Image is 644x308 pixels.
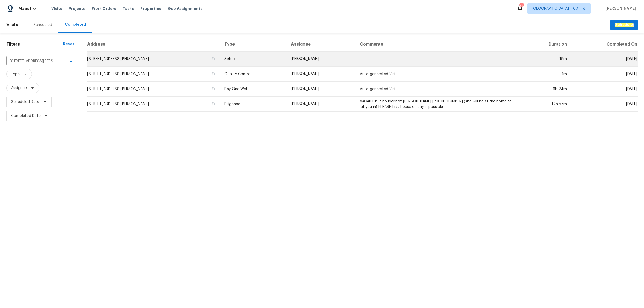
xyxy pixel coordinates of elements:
[51,6,62,11] span: Visits
[356,82,521,97] td: Auto-generated Visit
[220,67,287,82] td: Quality Control
[87,67,220,82] td: [STREET_ADDRESS][PERSON_NAME]
[69,6,85,11] span: Projects
[11,99,39,105] span: Scheduled Date
[6,57,59,65] input: Search for an address...
[63,42,74,47] div: Reset
[11,85,27,91] span: Assignee
[603,6,636,11] span: [PERSON_NAME]
[211,86,216,91] button: Copy Address
[211,101,216,106] button: Copy Address
[521,97,571,112] td: 12h 57m
[571,67,638,82] td: [DATE]
[92,6,116,11] span: Work Orders
[11,113,41,119] span: Completed Date
[18,6,36,11] span: Maestro
[356,67,521,82] td: Auto-generated Visit
[287,37,355,52] th: Assignee
[220,82,287,97] td: Day One Walk
[67,58,75,65] button: Open
[532,6,578,11] span: [GEOGRAPHIC_DATA] + 60
[87,37,220,52] th: Address
[168,6,203,11] span: Geo Assignments
[356,52,521,67] td: -
[571,37,638,52] th: Completed On
[6,19,18,31] span: Visits
[571,52,638,67] td: [DATE]
[87,52,220,67] td: [STREET_ADDRESS][PERSON_NAME]
[211,56,216,61] button: Copy Address
[87,82,220,97] td: [STREET_ADDRESS][PERSON_NAME]
[220,52,287,67] td: Setup
[87,97,220,112] td: [STREET_ADDRESS][PERSON_NAME]
[220,97,287,112] td: Diligence
[65,22,86,27] div: Completed
[571,82,638,97] td: [DATE]
[571,97,638,112] td: [DATE]
[33,22,52,28] div: Scheduled
[521,37,571,52] th: Duration
[287,97,355,112] td: [PERSON_NAME]
[11,71,20,77] span: Type
[615,23,633,27] em: Schedule
[521,52,571,67] td: 19m
[287,82,355,97] td: [PERSON_NAME]
[521,67,571,82] td: 1m
[140,6,161,11] span: Properties
[519,3,523,9] div: 676
[287,67,355,82] td: [PERSON_NAME]
[123,7,134,10] span: Tasks
[287,52,355,67] td: [PERSON_NAME]
[220,37,287,52] th: Type
[521,82,571,97] td: 6h 24m
[356,37,521,52] th: Comments
[6,42,63,47] h1: Filters
[610,20,638,31] button: Schedule
[356,97,521,112] td: VACANT but no lockbox [PERSON_NAME] [PHONE_NUMBER] (she will be at the home to let you in) PLEASE...
[211,71,216,76] button: Copy Address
